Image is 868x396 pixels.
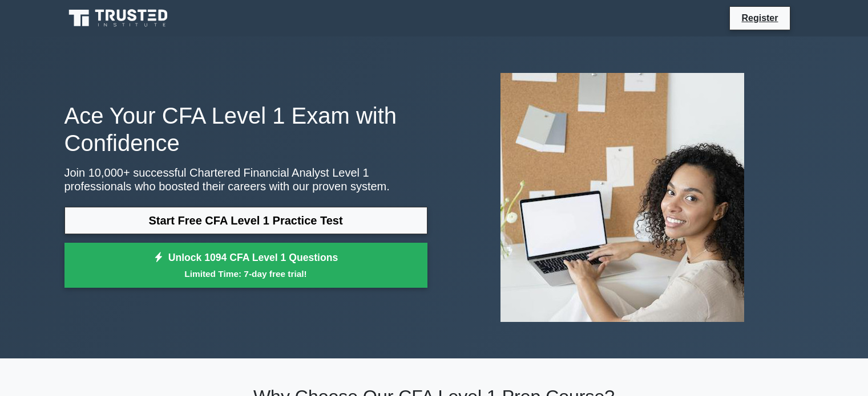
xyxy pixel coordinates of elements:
p: Join 10,000+ successful Chartered Financial Analyst Level 1 professionals who boosted their caree... [64,166,427,193]
a: Register [734,11,785,25]
a: Unlock 1094 CFA Level 1 QuestionsLimited Time: 7-day free trial! [64,243,427,288]
a: Start Free CFA Level 1 Practice Test [64,207,427,234]
small: Limited Time: 7-day free trial! [79,267,413,280]
h1: Ace Your CFA Level 1 Exam with Confidence [64,102,427,157]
